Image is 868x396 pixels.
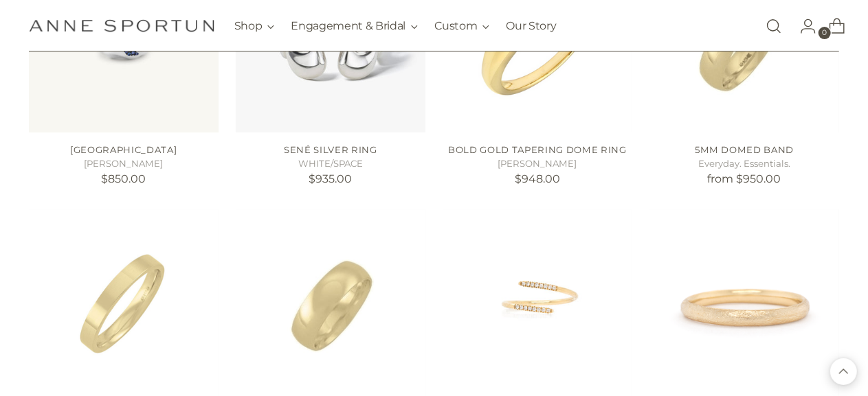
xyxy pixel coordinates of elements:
span: $850.00 [101,172,146,185]
a: Sené Silver Ring [284,144,377,155]
a: Go to the account page [789,12,816,40]
p: from $950.00 [649,171,839,187]
a: Open search modal [760,12,788,40]
h5: [PERSON_NAME] [29,157,219,171]
button: Shop [234,11,275,41]
h5: Everyday. Essentials. [649,157,839,171]
h5: WHITE/SPACE [236,157,425,171]
span: $948.00 [515,172,560,185]
a: [GEOGRAPHIC_DATA] [70,144,177,155]
a: Our Story [506,11,556,41]
a: Open cart modal [818,12,845,40]
a: Anne Sportun Fine Jewellery [29,19,214,32]
button: Back to top [830,358,857,385]
button: Custom [434,11,489,41]
span: $935.00 [309,172,352,185]
button: Engagement & Bridal [291,11,418,41]
a: BOLD GOLD TAPERING DOME RING [448,144,626,155]
span: 0 [819,27,831,39]
a: 5mm Domed Band [695,144,794,155]
h5: [PERSON_NAME] [443,157,632,171]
